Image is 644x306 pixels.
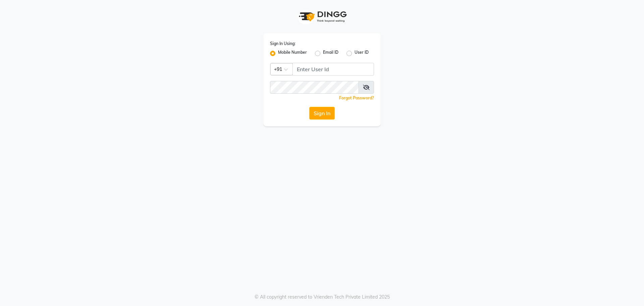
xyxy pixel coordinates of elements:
a: Forgot Password? [339,95,374,100]
label: User ID [355,49,369,57]
label: Mobile Number [278,49,307,57]
label: Sign In Using: [270,41,296,47]
label: Email ID [323,49,338,57]
input: Username [292,63,374,76]
img: logo1.svg [295,7,349,27]
button: Sign In [309,107,335,120]
input: Username [270,81,359,94]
